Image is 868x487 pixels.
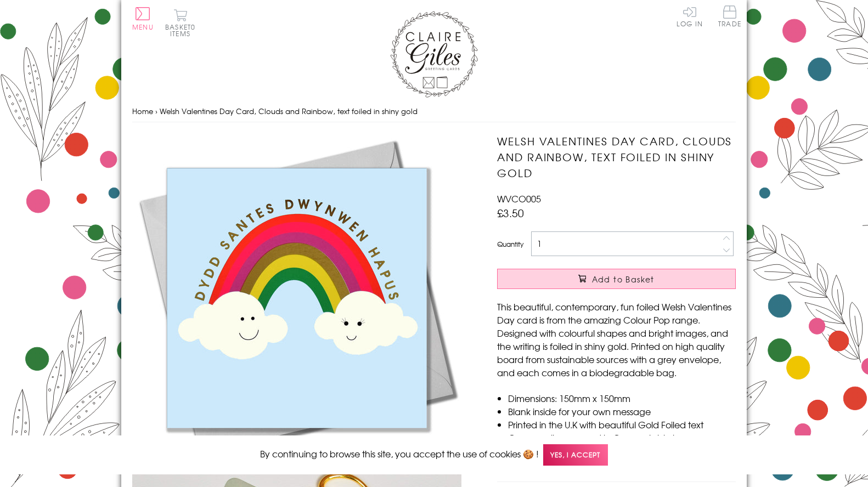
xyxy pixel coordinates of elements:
[132,100,736,123] nav: breadcrumbs
[677,5,703,27] a: Log In
[497,239,523,249] label: Quantity
[170,22,195,38] span: 0 items
[132,106,153,116] a: Home
[497,192,541,205] span: WVCO005
[497,205,524,220] span: £3.50
[132,22,154,32] span: Menu
[390,11,478,98] img: Claire Giles Greetings Cards
[132,7,154,30] button: Menu
[718,5,741,27] span: Trade
[508,405,736,418] li: Blank inside for your own message
[132,133,461,462] img: Welsh Valentines Day Card, Clouds and Rainbow, text foiled in shiny gold
[165,9,195,37] button: Basket0 items
[497,133,736,180] h1: Welsh Valentines Day Card, Clouds and Rainbow, text foiled in shiny gold
[497,269,736,289] button: Add to Basket
[592,274,655,285] span: Add to Basket
[508,418,736,431] li: Printed in the U.K with beautiful Gold Foiled text
[543,444,608,466] span: Yes, I accept
[508,392,736,405] li: Dimensions: 150mm x 150mm
[718,5,741,29] a: Trade
[160,106,418,116] span: Welsh Valentines Day Card, Clouds and Rainbow, text foiled in shiny gold
[508,431,736,444] li: Comes cello wrapped in Compostable bag
[497,300,736,379] p: This beautiful, contemporary, fun foiled Welsh Valentines Day card is from the amazing Colour Pop...
[155,106,157,116] span: ›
